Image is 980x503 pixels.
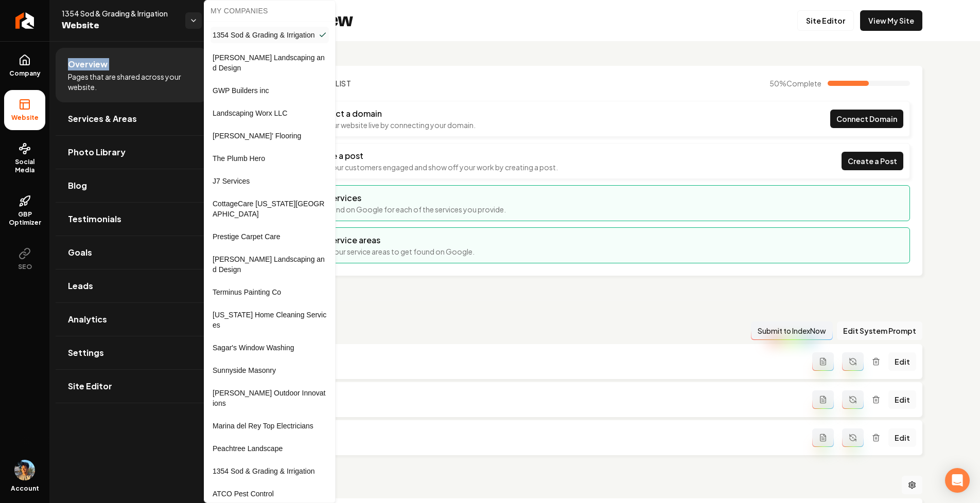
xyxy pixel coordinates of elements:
[213,52,327,73] span: [PERSON_NAME] Landscaping and Design
[213,388,327,408] span: [PERSON_NAME] Outdoor Innovations
[278,355,812,368] a: Home
[309,234,475,246] h3: Add service areas
[211,486,329,502] a: ATCO Pest Control
[213,365,276,375] span: Sunnyside Masonry
[309,150,558,162] h3: Create a post
[812,428,834,447] button: Add admin page prompt
[68,313,107,326] span: Analytics
[68,347,104,359] span: Settings
[812,390,834,409] button: Add admin page prompt
[309,192,506,204] h3: Add services
[888,428,916,447] a: Edit
[62,19,177,33] span: Website
[888,352,916,371] a: Edit
[68,113,137,125] span: Services & Areas
[213,489,274,499] span: ATCO Pest Control
[68,58,108,70] span: Overview
[213,310,327,330] span: [US_STATE] Home Cleaning Services
[211,251,329,278] a: [PERSON_NAME] Landscaping and Design
[860,10,922,31] a: View My Site
[11,484,39,493] span: Account
[68,146,126,158] span: Photo Library
[213,466,314,476] span: 1354 Sod & Grading & Irrigation
[211,307,329,333] a: [US_STATE] Home Cleaning Services
[309,107,476,120] h3: Connect a domain
[68,380,112,392] span: Site Editor
[797,10,854,31] a: Site Editor
[7,114,43,122] span: Website
[837,321,922,340] button: Edit System Prompt
[211,385,329,411] a: [PERSON_NAME] Outdoor Innovations
[211,418,329,434] a: Marina del Rey Top Electricians
[211,440,329,457] a: Peachtree Landscape
[211,228,329,245] a: Prestige Carpet Care
[68,280,93,292] span: Leads
[211,128,329,144] a: [PERSON_NAME]' Flooring
[211,284,329,300] a: Terminus Painting Co
[848,156,897,167] span: Create a Post
[213,343,294,353] span: Sagar's Window Washing
[309,246,475,257] p: Show your service areas to get found on Google.
[888,390,916,409] a: Edit
[211,82,329,99] a: GWP Builders inc
[751,321,833,340] button: Submit to IndexNow
[68,71,196,92] span: Pages that are shared across your website.
[4,210,45,227] span: GBP Optimizer
[309,204,506,214] p: Get found on Google for each of the services you provide.
[213,199,327,219] span: CottageCare [US_STATE][GEOGRAPHIC_DATA]
[68,213,121,225] span: Testimonials
[211,105,329,121] a: Landscaping Worx LLC
[68,246,92,259] span: Goals
[213,153,265,164] span: The Plumb Hero
[812,352,834,371] button: Add admin page prompt
[213,231,281,242] span: Prestige Carpet Care
[211,463,329,479] a: 1354 Sod & Grading & Irrigation
[4,158,45,174] span: Social Media
[278,432,812,444] a: About Us
[211,173,329,189] a: J7 Services
[945,468,970,493] div: Open Intercom Messenger
[14,460,35,480] img: Aditya Nair
[213,176,250,186] span: J7 Services
[14,460,35,480] button: Open user button
[15,12,34,29] img: Rebolt Logo
[213,30,314,40] span: 1354 Sod & Grading & Irrigation
[786,79,821,88] span: Complete
[211,195,329,222] a: CottageCare [US_STATE][GEOGRAPHIC_DATA]
[213,287,281,297] span: Terminus Painting Co
[211,49,329,76] a: [PERSON_NAME] Landscaping and Design
[5,69,45,78] span: Company
[211,339,329,356] a: Sagar's Window Washing
[213,443,283,454] span: Peachtree Landscape
[309,120,476,130] p: Get your website live by connecting your domain.
[213,254,327,275] span: [PERSON_NAME] Landscaping and Design
[309,162,558,172] p: Keep your customers engaged and show off your work by creating a post.
[213,108,287,118] span: Landscaping Worx LLC
[278,393,812,406] a: Contact
[206,3,333,19] div: My Companies
[836,114,897,124] span: Connect Domain
[213,131,301,141] span: [PERSON_NAME]' Flooring
[213,421,313,431] span: Marina del Rey Top Electricians
[62,8,177,19] span: 1354 Sod & Grading & Irrigation
[211,362,329,379] a: Sunnyside Masonry
[769,78,821,88] span: 50 %
[213,85,269,96] span: GWP Builders inc
[211,150,329,167] a: The Plumb Hero
[68,179,87,192] span: Blog
[14,263,36,271] span: SEO
[211,27,329,43] a: 1354 Sod & Grading & Irrigation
